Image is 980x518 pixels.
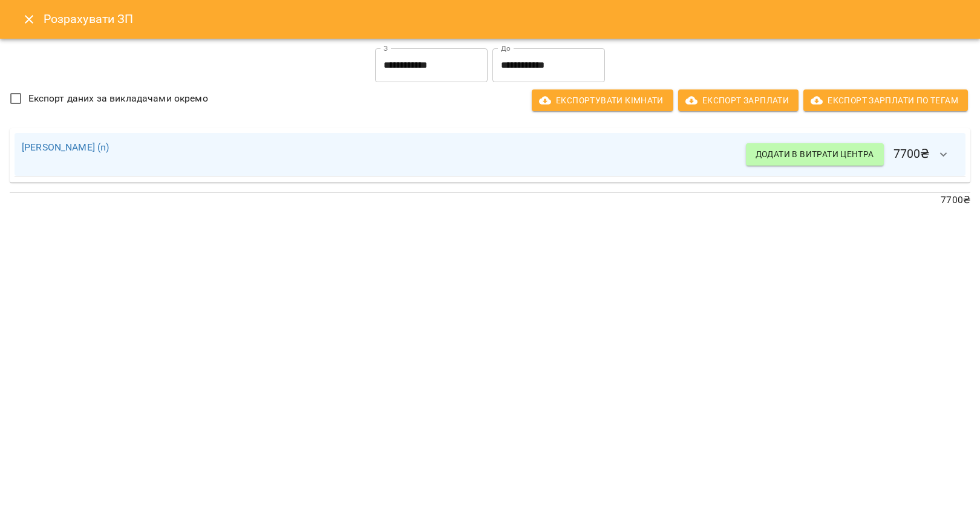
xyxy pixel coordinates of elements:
button: Експортувати кімнати [532,89,673,111]
span: Експорт даних за викладачами окремо [28,91,208,106]
h6: Розрахувати ЗП [44,10,965,28]
button: Експорт Зарплати [678,89,799,111]
button: Експорт Зарплати по тегам [803,89,968,111]
span: Експортувати кімнати [541,93,664,108]
button: Close [15,5,44,34]
a: [PERSON_NAME] (п) [22,141,109,153]
button: Додати в витрати центра [746,143,884,165]
span: Експорт Зарплати по тегам [813,93,958,108]
p: 7700 ₴ [10,193,970,207]
span: Додати в витрати центра [756,147,874,161]
h6: 7700 ₴ [746,140,958,169]
span: Експорт Зарплати [688,93,789,108]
